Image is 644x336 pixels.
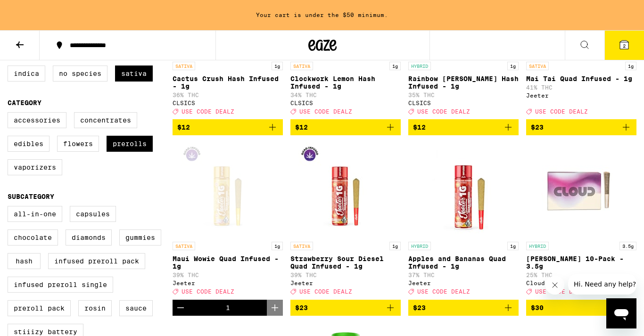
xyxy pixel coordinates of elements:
span: $23 [295,304,308,311]
p: [PERSON_NAME] 10-Pack - 3.5g [526,255,636,270]
iframe: Message from company [568,274,636,295]
p: HYBRID [526,242,549,250]
a: Open page for Strawberry Sour Diesel Quad Infused - 1g from Jeeter [290,143,401,299]
p: 34% THC [290,92,401,98]
button: Decrement [173,300,189,316]
label: Sativa [115,66,153,82]
span: $23 [531,123,544,131]
label: Chocolate [8,229,58,246]
span: $12 [295,123,308,131]
p: 25% THC [526,272,636,278]
button: Increment [267,300,283,316]
p: Mai Tai Quad Infused - 1g [526,75,636,82]
iframe: Button to launch messaging window [606,298,636,328]
span: USE CODE DEALZ [182,289,234,295]
p: Apples and Bananas Quad Infused - 1g [408,255,519,270]
div: Jeeter [173,280,283,286]
img: Jeeter - Strawberry Sour Diesel Quad Infused - 1g [298,143,393,237]
p: SATIVA [290,62,313,70]
div: Jeeter [290,280,401,286]
legend: Category [8,99,41,107]
span: USE CODE DEALZ [535,108,588,115]
div: CLSICS [408,100,519,106]
p: Maui Wowie Quad Infused - 1g [173,255,283,270]
p: 39% THC [290,272,401,278]
p: SATIVA [526,62,549,70]
button: Add to bag [290,119,401,135]
label: Rosin [78,300,112,316]
div: 1 [226,304,230,311]
button: Add to bag [526,300,636,316]
label: Diamonds [66,229,112,246]
label: Concentrates [74,112,137,128]
p: 41% THC [526,84,636,90]
iframe: Close message [545,276,564,295]
span: USE CODE DEALZ [417,108,470,115]
p: 39% THC [173,272,283,278]
p: 36% THC [173,92,283,98]
img: Cloud - Runtz 10-Pack - 3.5g [534,143,628,237]
div: Cloud [526,280,636,286]
p: HYBRID [408,62,431,70]
p: 35% THC [408,92,519,98]
p: SATIVA [173,242,195,250]
span: USE CODE DEALZ [299,108,352,115]
div: Jeeter [526,92,636,98]
legend: Subcategory [8,193,54,200]
span: $12 [413,123,426,131]
div: CLSICS [290,100,401,106]
p: 1g [507,242,519,250]
label: Sauce [119,300,153,316]
label: All-In-One [8,206,62,222]
p: 1g [389,242,401,250]
span: USE CODE DEALZ [535,289,588,295]
label: Vaporizers [8,159,62,175]
button: Add to bag [408,119,519,135]
label: Infused Preroll Pack [48,253,145,269]
button: Add to bag [173,119,283,135]
span: $12 [177,123,190,131]
span: $23 [413,304,426,311]
a: Open page for Apples and Bananas Quad Infused - 1g from Jeeter [408,143,519,299]
label: Preroll Pack [8,300,71,316]
p: 3.5g [619,242,636,250]
label: Infused Preroll Single [8,277,113,293]
span: 2 [623,43,626,49]
a: Open page for Maui Wowie Quad Infused - 1g from Jeeter [173,143,283,299]
span: USE CODE DEALZ [299,289,352,295]
span: $30 [531,304,544,311]
span: USE CODE DEALZ [182,108,234,115]
p: 1g [272,242,283,250]
p: 1g [272,62,283,70]
label: Prerolls [107,136,153,152]
p: Rainbow [PERSON_NAME] Hash Infused - 1g [408,75,519,90]
img: Jeeter - Apples and Bananas Quad Infused - 1g [416,143,511,237]
label: Flowers [57,136,99,152]
label: Accessories [8,112,66,128]
label: Indica [8,66,45,82]
label: Capsules [70,206,116,222]
p: 1g [507,62,519,70]
p: Clockwork Lemon Hash Infused - 1g [290,75,401,90]
label: Hash [8,253,41,269]
p: SATIVA [173,62,195,70]
label: Gummies [119,229,161,246]
label: Edibles [8,136,50,152]
div: Jeeter [408,280,519,286]
button: Add to bag [290,300,401,316]
button: Add to bag [526,119,636,135]
p: 37% THC [408,272,519,278]
button: 2 [604,31,644,60]
p: Strawberry Sour Diesel Quad Infused - 1g [290,255,401,270]
p: 1g [389,62,401,70]
p: Cactus Crush Hash Infused - 1g [173,75,283,90]
span: USE CODE DEALZ [417,289,470,295]
a: Open page for Runtz 10-Pack - 3.5g from Cloud [526,143,636,299]
p: HYBRID [408,242,431,250]
label: No Species [53,66,107,82]
p: SATIVA [290,242,313,250]
p: 1g [625,62,636,70]
button: Add to bag [408,300,519,316]
div: CLSICS [173,100,283,106]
